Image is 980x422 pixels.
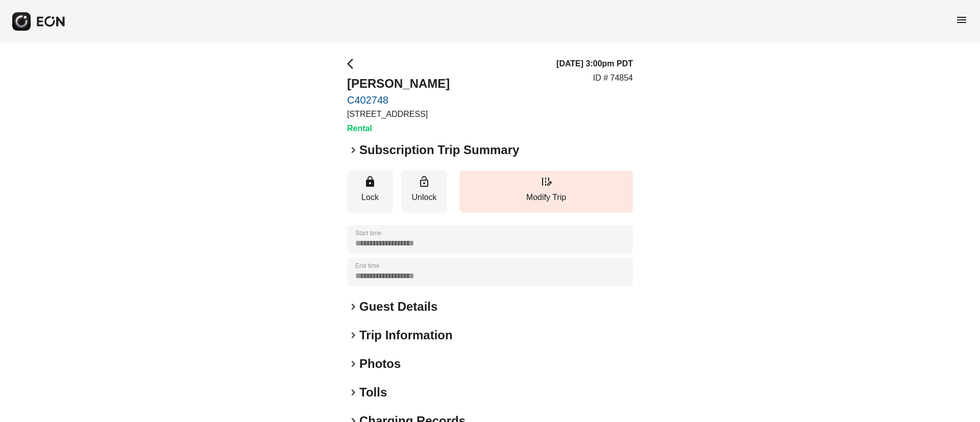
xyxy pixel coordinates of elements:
[418,176,430,188] span: lock_open
[401,170,447,213] button: Unlock
[347,386,359,399] span: keyboard_arrow_right
[955,14,968,26] span: menu
[556,58,633,70] h3: [DATE] 3:00pm PDT
[540,176,552,188] span: edit_road
[347,301,359,313] span: keyboard_arrow_right
[364,176,376,188] span: lock
[359,299,437,315] h2: Guest Details
[347,94,450,106] a: C402748
[347,108,450,120] p: [STREET_ADDRESS]
[347,58,359,70] span: arrow_back_ios
[359,384,387,401] h2: Tolls
[347,358,359,370] span: keyboard_arrow_right
[347,122,450,135] h3: Rental
[359,356,401,372] h2: Photos
[347,144,359,156] span: keyboard_arrow_right
[347,76,450,92] h2: [PERSON_NAME]
[347,170,393,213] button: Lock
[359,142,519,158] h2: Subscription Trip Summary
[464,191,628,204] p: Modify Trip
[593,72,633,84] p: ID # 74854
[347,329,359,341] span: keyboard_arrow_right
[352,191,388,204] p: Lock
[406,191,442,204] p: Unlock
[359,327,453,343] h2: Trip Information
[459,170,633,213] button: Modify Trip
